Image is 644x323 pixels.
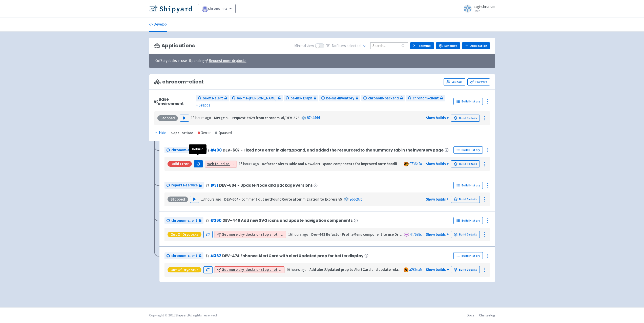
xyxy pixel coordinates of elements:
div: 2 paused [215,130,232,136]
u: Get more dry-docks or stop another environment to start this one [222,267,334,272]
a: sagi-chronom User [461,5,495,13]
a: be-ms-inventory [319,95,360,102]
span: selected [347,43,361,48]
div: Out of Drydocks [168,232,201,237]
a: Settings [436,42,460,49]
a: Build History [453,146,483,154]
div: Out of Drydocks [168,267,201,273]
span: DEV-448 Add new SVG icons and update navigation components [222,218,352,223]
a: Show builds + [426,232,449,237]
strong: Dev-448 Refactor ProfileMenu component to use DropdownMenu for improved functionality and styling [311,232,486,237]
a: Develop [149,17,167,32]
time: 16 hours ago [286,267,306,272]
a: Docs [467,313,474,317]
a: chronom-ai [198,4,236,13]
a: be-ms-graph [284,95,318,102]
span: chronom-client [171,218,197,224]
a: #430 [210,147,222,153]
time: 15 hours ago [239,161,259,166]
a: web failed to build [207,161,239,166]
a: #362 [210,253,221,259]
button: Hide [154,130,167,136]
div: Stopped [157,115,178,121]
div: Build Error [168,161,192,167]
a: Env Vars [467,78,490,85]
a: Show builds + [426,267,449,272]
time: 13 hours ago [191,115,211,120]
span: + 6 repos [196,102,210,108]
a: a281ea5 [409,267,422,272]
span: chronom-client [171,147,197,153]
strong: Add alertUpdated prop to AlertCard and update related components for improved alert information d... [309,267,492,272]
a: chronom-client [164,147,203,154]
a: be-ms-[PERSON_NAME] [230,95,283,102]
span: 0 of 3 drydocks in use - 0 pending [155,58,246,64]
span: DEV-474 Enhance AlertCard with alertUpdated prop for better display [222,254,363,258]
a: Build Details [451,231,480,238]
h3: Applications [154,43,195,49]
time: 13 hours ago [201,197,221,202]
a: #360 [210,218,222,223]
a: Build History [453,182,483,189]
a: 4f7679c [410,232,422,237]
div: Hide [154,130,166,136]
a: Build Details [451,160,480,167]
strong: Merge pull request #429 from chronom-ai/DEV-523 [214,115,300,120]
span: Minimal view [294,43,314,49]
button: Play [190,196,199,203]
span: chronom-backend [368,95,399,101]
a: #31 [211,183,218,188]
strong: DEV-604 - comment out notFoundRoute after migration to Express v5 [224,197,342,202]
span: chronom-client [413,95,439,101]
a: Build History [453,98,483,105]
input: Search... [370,42,408,49]
span: be-ms-[PERSON_NAME] [237,95,277,101]
a: Build History [453,252,483,259]
small: User [474,9,495,13]
time: 16 hours ago [288,232,308,237]
span: reports-service [171,182,198,188]
u: Request more drydocks [209,58,246,63]
div: Stopped [168,197,188,202]
a: chronom-client [406,95,445,102]
a: 0736a2a [409,161,422,166]
img: Shipyard logo [149,5,192,13]
a: chronom-backend [361,95,405,102]
span: chronom-client [154,79,204,85]
div: 3 error [198,130,211,136]
a: 87c44dd [307,115,320,120]
a: be-ms-alert [196,95,229,102]
a: reports-service [164,182,204,189]
span: be-ms-inventory [326,95,354,101]
button: Play [180,115,189,122]
a: Shipyard [175,313,189,317]
a: Show builds + [426,115,449,120]
a: Show builds + [426,197,449,202]
a: 2ddc97b [349,197,363,202]
span: DEV-604 - Update Node and package versions [219,183,313,187]
strong: web [207,161,214,166]
span: No filter s [332,43,361,49]
div: Base environment [154,97,194,106]
a: Show builds + [426,161,449,166]
a: Changelog [479,313,495,317]
a: Visitors [444,78,465,85]
a: Build Details [451,196,480,203]
u: Get more dry-docks or stop another environment to start this one [222,232,334,237]
div: 5 Applications [171,130,194,136]
span: be-ms-graph [290,95,312,101]
strong: Refactor AlertsTable and NewAlertExpand components for improved note handling and rendering [262,161,426,166]
a: chronom-client [164,217,203,224]
a: chronom-client [164,252,203,259]
a: Application [462,42,490,49]
a: Build Details [451,115,480,122]
a: Build History [453,217,483,224]
span: chronom-client [171,253,197,259]
div: Copyright © 2025 All rights reserved. [149,313,218,318]
span: be-ms-alert [203,95,223,101]
a: Terminal [410,42,434,49]
span: sagi-chronom [474,4,495,9]
a: Build Details [451,266,480,273]
span: DEV-607 - Fixed note error in alertExpand, and added the resourceId to the summary tab in the inv... [223,148,444,152]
